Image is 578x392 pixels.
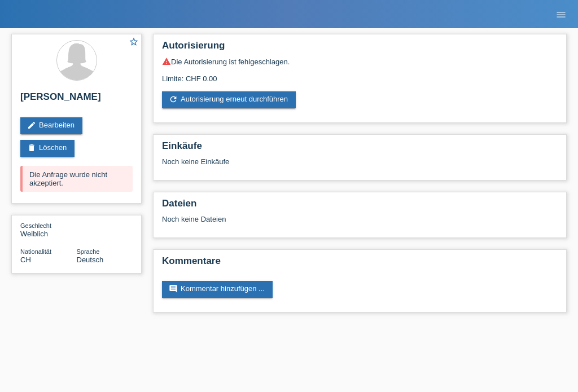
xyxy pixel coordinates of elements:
a: refreshAutorisierung erneut durchführen [162,91,296,108]
a: deleteLöschen [20,140,75,157]
h2: Autorisierung [162,40,558,57]
span: Schweiz [20,256,31,264]
div: Noch keine Einkäufe [162,157,558,174]
i: refresh [169,95,178,104]
div: Die Anfrage wurde nicht akzeptiert. [20,166,133,192]
div: Weiblich [20,221,77,238]
i: warning [162,57,171,66]
i: menu [555,9,567,20]
span: Sprache [77,248,100,255]
h2: Einkäufe [162,140,558,157]
div: Die Autorisierung ist fehlgeschlagen. [162,57,558,66]
a: commentKommentar hinzufügen ... [162,281,273,298]
i: comment [169,284,178,293]
h2: Kommentare [162,256,558,272]
div: Limite: CHF 0.00 [162,66,558,83]
a: menu [550,11,572,17]
a: editBearbeiten [20,117,82,134]
a: star_border [129,37,139,49]
span: Deutsch [77,256,104,264]
h2: Dateien [162,198,558,215]
span: Geschlecht [20,222,51,229]
div: Noch keine Dateien [162,215,445,223]
i: delete [27,143,36,152]
h2: [PERSON_NAME] [20,91,133,108]
i: edit [27,121,36,130]
i: star_border [129,37,139,47]
span: Nationalität [20,248,51,255]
